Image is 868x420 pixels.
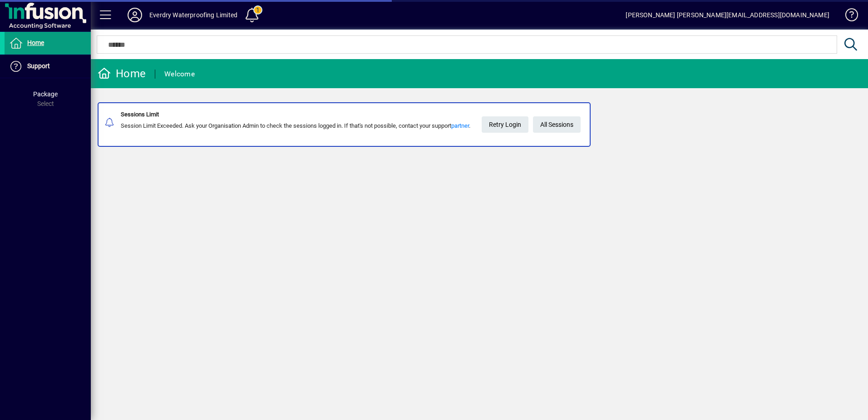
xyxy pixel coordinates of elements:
[121,110,470,119] div: Sessions Limit
[451,122,469,129] a: partner
[27,62,50,70] span: Support
[91,102,868,147] app-alert-notification-menu-item: Sessions Limit
[489,117,521,132] span: Retry Login
[149,8,237,22] div: Everdry Waterproofing Limited
[838,2,857,31] a: Knowledge Base
[533,116,581,133] a: All Sessions
[626,8,829,22] div: [PERSON_NAME] [PERSON_NAME][EMAIL_ADDRESS][DOMAIN_NAME]
[5,55,91,78] a: Support
[482,116,528,133] button: Retry Login
[121,121,470,130] div: Session Limit Exceeded. Ask your Organisation Admin to check the sessions logged in. If that's no...
[164,67,195,81] div: Welcome
[27,39,44,46] span: Home
[98,66,146,81] div: Home
[33,90,58,98] span: Package
[540,117,573,132] span: All Sessions
[120,7,149,23] button: Profile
